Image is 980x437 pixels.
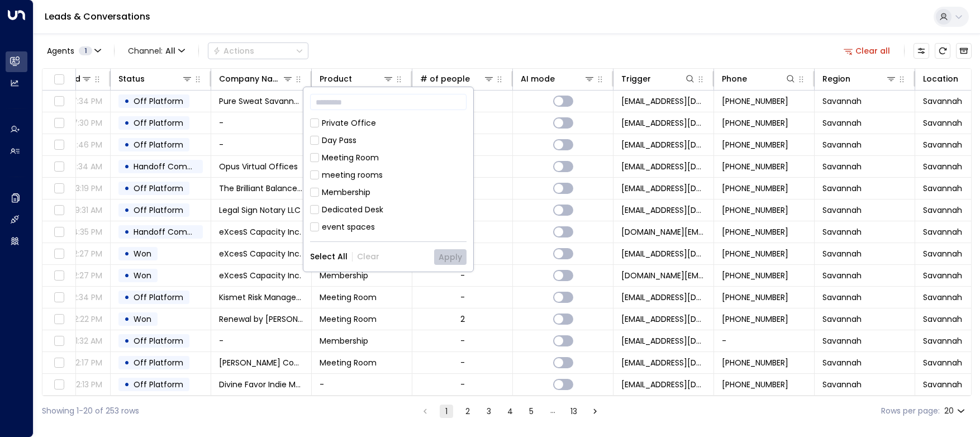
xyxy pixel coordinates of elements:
[322,135,356,146] div: Day Pass
[320,357,377,368] span: Meeting Room
[123,43,189,59] span: Channel:
[73,335,102,346] p: 11:32 AM
[52,334,66,348] span: Toggle select row
[123,43,189,59] button: Channel:All
[71,248,102,259] p: 12:27 PM
[839,43,895,59] button: Clear all
[52,73,66,87] span: Toggle select all
[211,330,312,351] td: -
[935,43,950,59] span: Refresh
[124,310,130,329] div: •
[134,139,183,150] span: Off Platform
[47,47,74,55] span: Agents
[722,313,788,325] span: +191266772630
[923,183,962,194] span: Savannah
[66,139,102,150] p: 09:46 PM
[923,335,962,346] span: Savannah
[52,116,66,130] span: Toggle select row
[914,43,929,59] button: Customize
[72,161,102,172] p: 11:34 AM
[714,330,815,351] td: -
[621,335,706,346] span: noreply@notifications.hubspot.com
[310,117,467,129] div: Private Office
[310,169,467,181] div: meeting rooms
[722,379,788,390] span: +19124194414
[722,183,788,194] span: +15136304880
[420,72,470,85] div: # of people
[219,313,303,325] span: Renewal by Andersen
[70,205,102,216] p: 09:31 AM
[460,270,465,281] div: -
[923,139,962,150] span: Savannah
[923,96,962,107] span: Savannah
[923,226,962,237] span: Savannah
[722,205,788,216] span: +19124019467
[219,270,301,281] span: eXcesS Capacity Inc.
[822,292,862,303] span: Savannah
[322,169,383,181] div: meeting rooms
[722,96,788,107] span: +19546123002
[822,335,862,346] span: Savannah
[460,335,465,346] div: -
[68,226,102,237] p: 04:35 PM
[567,405,581,418] button: Go to page 13
[923,357,962,368] span: Savannah
[52,182,66,196] span: Toggle select row
[923,270,962,281] span: Savannah
[621,270,706,281] span: xsc.ceo@gmail.com
[52,94,66,108] span: Toggle select row
[320,72,352,85] div: Product
[52,138,66,152] span: Toggle select row
[822,205,862,216] span: Savannah
[124,157,130,176] div: •
[52,160,66,174] span: Toggle select row
[322,187,370,198] div: Membership
[461,405,474,418] button: Go to page 2
[322,204,383,216] div: Dedicated Desk
[320,335,368,346] span: Membership
[420,72,494,85] div: # of people
[134,379,183,390] span: Off Platform
[134,226,212,237] span: Handoff Completed
[52,291,66,305] span: Toggle select row
[134,96,183,107] span: Off Platform
[722,226,788,237] span: +15134603995
[118,72,145,85] div: Status
[124,266,130,285] div: •
[219,205,301,216] span: Legal Sign Notary LLC
[70,292,102,303] p: 12:34 PM
[923,248,962,259] span: Savannah
[71,270,102,281] p: 12:27 PM
[70,183,102,194] p: 03:19 PM
[956,43,972,59] button: Archived Leads
[211,134,312,155] td: -
[822,248,862,259] span: Savannah
[722,357,788,368] span: +19127109112
[52,203,66,217] span: Toggle select row
[460,357,465,368] div: -
[460,379,465,390] div: -
[525,405,538,418] button: Go to page 5
[722,139,788,150] span: +19125963161
[822,313,862,325] span: Savannah
[621,161,706,172] span: noreply@notifications.hubspot.com
[722,270,788,281] span: +15134603995
[944,403,967,419] div: 20
[124,135,130,154] div: •
[621,139,706,150] span: noreply@notifications.hubspot.com
[219,292,303,303] span: Kismet Risk Management Associates
[822,183,862,194] span: Savannah
[621,117,706,129] span: noreply@notifications.hubspot.com
[521,72,555,85] div: AI mode
[320,292,377,303] span: Meeting Room
[923,161,962,172] span: Savannah
[71,379,102,390] p: 02:13 PM
[134,248,151,259] span: Won
[923,313,962,325] span: Savannah
[219,72,282,85] div: Company Name
[124,353,130,372] div: •
[67,96,102,107] p: 07:34 PM
[822,161,862,172] span: Savannah
[213,46,254,56] div: Actions
[460,292,465,303] div: -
